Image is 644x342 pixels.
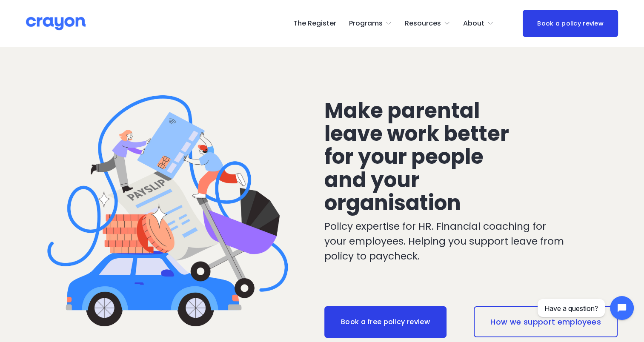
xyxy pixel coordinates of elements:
a: folder dropdown [463,17,494,30]
span: About [463,17,484,30]
a: folder dropdown [349,17,392,30]
a: Book a free policy review [324,306,447,338]
a: The Register [293,17,336,30]
img: Crayon [26,16,86,31]
span: Make parental leave work better for your people and your organisation [324,96,513,217]
a: Book a policy review [523,10,618,37]
span: Programs [349,17,383,30]
a: How we support employees [474,306,618,338]
span: Resources [405,17,441,30]
p: Policy expertise for HR. Financial coaching for your employees. Helping you support leave from po... [324,219,569,264]
a: folder dropdown [405,17,450,30]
